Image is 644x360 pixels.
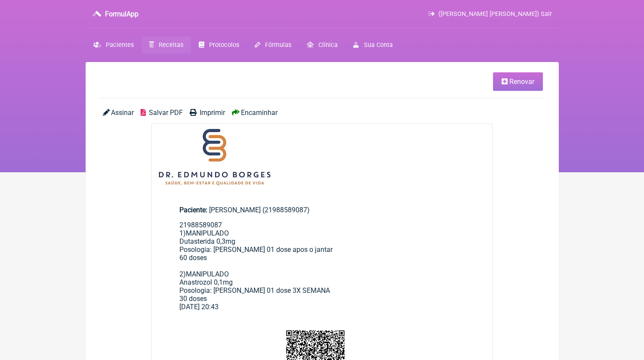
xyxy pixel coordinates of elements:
a: Salvar PDF [141,109,183,117]
a: ([PERSON_NAME] [PERSON_NAME]) Sair [428,10,552,18]
span: Receitas [159,41,183,49]
span: ([PERSON_NAME] [PERSON_NAME]) Sair [438,10,552,18]
a: Fórmulas [247,37,299,53]
span: Clínica [318,41,338,49]
a: Clínica [299,37,345,53]
span: Fórmulas [265,41,291,49]
a: Renovar [493,72,543,91]
span: Protocolos [209,41,239,49]
a: Imprimir [190,109,225,117]
span: Assinar [111,109,134,117]
a: Sua Conta [345,37,400,53]
span: Pacientes [106,41,134,49]
a: Protocolos [191,37,247,53]
a: Assinar [103,109,134,117]
img: 2Q== [152,124,277,190]
a: Receitas [142,37,191,53]
a: Pacientes [86,37,142,53]
span: Salvar PDF [149,109,183,117]
span: Renovar [509,78,534,86]
div: [DATE] 20:43 [179,303,465,311]
div: [PERSON_NAME] (21988589087) [179,206,465,214]
span: Imprimir [200,109,225,117]
span: Encaminhar [241,109,277,117]
span: Sua Conta [364,41,393,49]
h3: FormulApp [105,10,139,18]
div: 21988589087 1)MANIPULADO Dutasterida 0,3mg Posologia: [PERSON_NAME] 01 dose apos o jantar 60 dose... [179,221,465,303]
span: Paciente: [179,206,207,214]
a: Encaminhar [232,109,277,117]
